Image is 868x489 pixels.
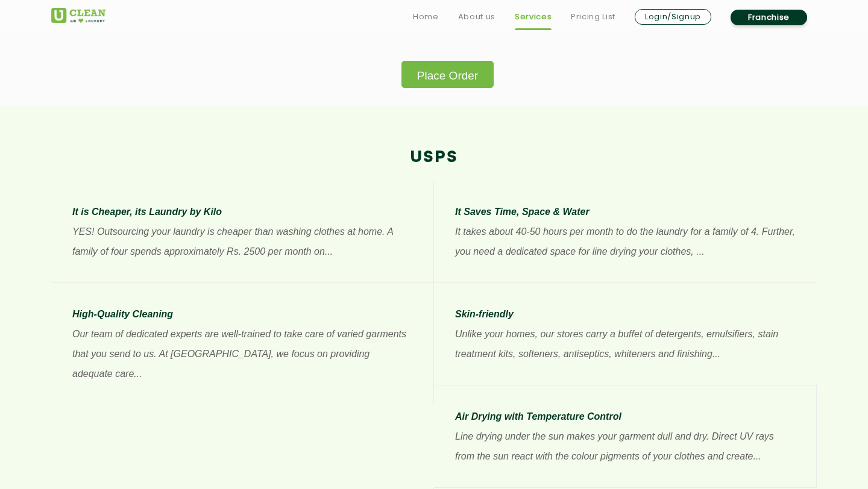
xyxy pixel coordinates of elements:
a: About us [458,10,495,24]
a: Services [515,10,552,24]
p: High-Quality Cleaning [72,304,412,324]
button: Place Order [401,61,494,88]
a: Login/Signup [635,9,711,25]
p: Line drying under the sun makes your garment dull and dry. Direct UV rays from the sun react with... [455,426,795,466]
p: It is Cheaper, its Laundry by Kilo [72,202,412,222]
a: Franchise [731,10,807,25]
p: Air Drying with Temperature Control [455,406,795,426]
a: Home [413,10,439,24]
p: It takes about 40-50 hours per month to do the laundry for a family of 4. Further, you need a ded... [455,222,796,261]
p: YES! Outsourcing your laundry is cheaper than washing clothes at home. A family of four spends ap... [72,222,412,261]
h2: USPs [51,148,817,167]
img: UClean Laundry and Dry Cleaning [51,8,105,23]
p: Unlike your homes, our stores carry a buffet of detergents, emulsifiers, stain treatment kits, so... [455,324,796,364]
p: It Saves Time, Space & Water [455,202,796,222]
p: Skin-friendly [455,304,796,324]
p: Our team of dedicated experts are well-trained to take care of varied garments that you send to u... [72,324,412,384]
a: Pricing List [571,10,615,24]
